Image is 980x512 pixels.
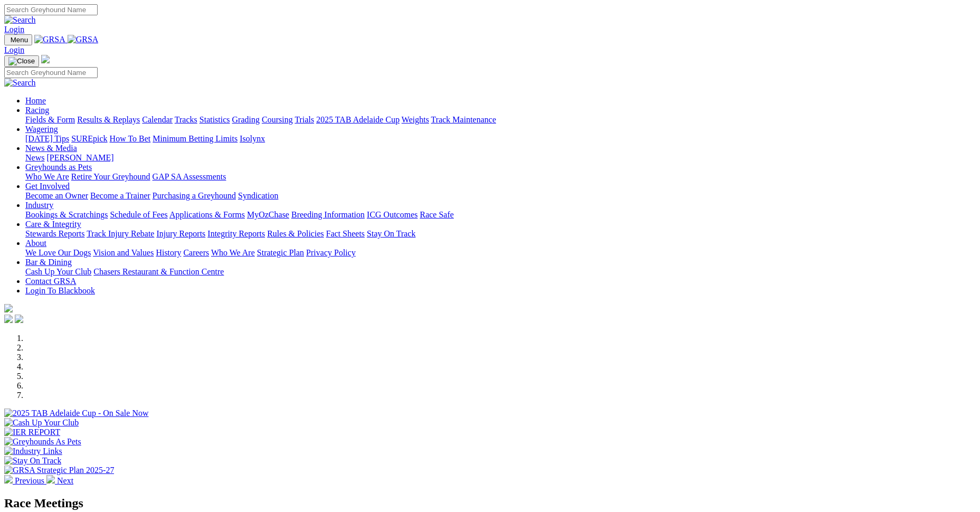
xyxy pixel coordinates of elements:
[25,182,70,191] a: Get Involved
[431,115,496,124] a: Track Maintenance
[25,172,976,182] div: Greyhounds as Pets
[156,229,205,238] a: Injury Reports
[4,447,62,456] img: Industry Links
[402,115,429,124] a: Weights
[4,34,32,45] button: Toggle navigation
[420,210,453,219] a: Race Safe
[25,210,108,219] a: Bookings & Scratchings
[46,475,55,483] img: chevron-right-pager-white.svg
[25,106,49,115] a: Racing
[68,35,99,44] img: GRSA
[4,409,149,418] img: 2025 TAB Adelaide Cup - On Sale Now
[25,277,76,286] a: Contact GRSA
[25,229,84,238] a: Stewards Reports
[4,418,79,428] img: Cash Up Your Club
[199,115,230,124] a: Statistics
[169,210,245,219] a: Applications & Forms
[77,115,140,124] a: Results & Replays
[25,172,69,181] a: Who We Are
[4,78,36,88] img: Search
[71,134,107,143] a: SUREpick
[4,475,13,483] img: chevron-left-pager-white.svg
[15,476,44,485] span: Previous
[25,201,53,210] a: Industry
[175,115,197,124] a: Tracks
[306,248,356,257] a: Privacy Policy
[46,153,113,162] a: [PERSON_NAME]
[87,229,154,238] a: Track Injury Rebate
[25,153,44,162] a: News
[25,96,46,105] a: Home
[25,134,976,144] div: Wagering
[25,258,72,267] a: Bar & Dining
[4,496,976,510] h2: Race Meetings
[25,191,976,201] div: Get Involved
[240,134,265,143] a: Isolynx
[142,115,173,124] a: Calendar
[25,286,95,295] a: Login To Blackbook
[4,466,114,475] img: GRSA Strategic Plan 2025-27
[90,191,150,200] a: Become a Trainer
[153,134,237,143] a: Minimum Betting Limits
[57,476,73,485] span: Next
[267,229,324,238] a: Rules & Policies
[11,36,28,44] span: Menu
[25,267,976,277] div: Bar & Dining
[153,172,226,181] a: GAP SA Assessments
[4,55,39,67] button: Toggle navigation
[316,115,399,124] a: 2025 TAB Adelaide Cup
[110,210,167,219] a: Schedule of Fees
[4,304,13,312] img: logo-grsa-white.png
[25,125,58,134] a: Wagering
[4,437,81,447] img: Greyhounds As Pets
[4,315,13,323] img: facebook.svg
[41,55,50,63] img: logo-grsa-white.png
[257,248,304,257] a: Strategic Plan
[25,239,46,248] a: About
[25,115,976,125] div: Racing
[367,229,415,238] a: Stay On Track
[4,4,98,15] input: Search
[294,115,314,124] a: Trials
[4,476,46,485] a: Previous
[25,248,976,258] div: About
[8,57,35,65] img: Close
[262,115,293,124] a: Coursing
[156,248,181,257] a: History
[93,267,224,276] a: Chasers Restaurant & Function Centre
[25,248,91,257] a: We Love Our Dogs
[46,476,73,485] a: Next
[25,220,81,229] a: Care & Integrity
[25,191,88,200] a: Become an Owner
[93,248,154,257] a: Vision and Values
[25,134,69,143] a: [DATE] Tips
[110,134,151,143] a: How To Bet
[25,115,75,124] a: Fields & Form
[183,248,209,257] a: Careers
[326,229,365,238] a: Fact Sheets
[4,25,24,34] a: Login
[25,144,77,153] a: News & Media
[25,267,91,276] a: Cash Up Your Club
[4,428,60,437] img: IER REPORT
[367,210,417,219] a: ICG Outcomes
[34,35,65,44] img: GRSA
[207,229,265,238] a: Integrity Reports
[247,210,289,219] a: MyOzChase
[25,229,976,239] div: Care & Integrity
[71,172,150,181] a: Retire Your Greyhound
[4,67,98,78] input: Search
[4,15,36,25] img: Search
[232,115,260,124] a: Grading
[25,210,976,220] div: Industry
[211,248,255,257] a: Who We Are
[25,163,92,172] a: Greyhounds as Pets
[25,153,976,163] div: News & Media
[4,456,61,466] img: Stay On Track
[291,210,365,219] a: Breeding Information
[4,45,24,54] a: Login
[238,191,278,200] a: Syndication
[153,191,236,200] a: Purchasing a Greyhound
[15,315,23,323] img: twitter.svg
